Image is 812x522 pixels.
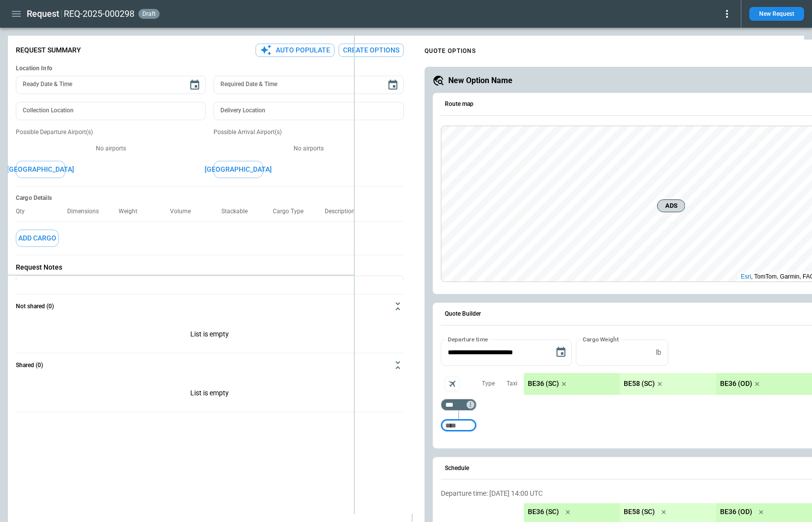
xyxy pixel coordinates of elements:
p: No airports [214,144,403,153]
h6: Not shared (0) [16,303,54,310]
h5: New Option Name [448,75,513,86]
p: Stackable [221,208,256,215]
button: New Request [749,7,804,21]
p: BE58 (SC) [624,380,655,388]
p: List is empty [16,318,404,353]
label: Departure time [448,335,488,343]
p: Possible Departure Airport(s) [16,128,206,137]
div: Too short [441,420,476,431]
h6: Shared (0) [16,362,43,369]
div: Not shared (0) [16,318,404,353]
button: Not shared (0) [16,294,404,318]
p: BE36 (SC) [528,380,559,388]
button: Shared (0) [16,353,404,377]
p: Request Summary [16,46,81,54]
div: Not shared (0) [16,377,404,412]
p: Description [325,208,363,215]
label: Cargo Weight [583,335,619,343]
h6: Quote Builder [445,311,481,317]
p: BE36 (OD) [720,380,752,388]
p: BE36 (OD) [720,508,752,516]
p: Weight [119,208,145,215]
h6: Route map [445,101,473,107]
button: [GEOGRAPHIC_DATA] [214,161,263,178]
h2: REQ-2025-000298 [64,8,134,20]
p: List is empty [16,377,404,412]
button: [GEOGRAPHIC_DATA] [16,161,65,178]
h4: QUOTE OPTIONS [425,49,476,53]
button: Create Options [339,44,404,57]
p: Type [482,380,495,388]
p: Volume [170,208,199,215]
p: Cargo Type [273,208,311,215]
p: Qty [16,208,33,215]
p: BE58 (SC) [624,508,655,516]
p: Possible Arrival Airport(s) [214,128,403,137]
span: Aircraft selection [445,377,460,391]
button: Choose date, selected date is Sep 23, 2025 [551,342,571,362]
h6: Schedule [445,465,469,472]
p: lb [656,348,661,357]
button: Auto Populate [256,44,335,57]
h6: Location Info [16,65,404,72]
p: Request Notes [16,263,404,272]
h1: Request [27,8,59,20]
div: Too short [441,399,476,411]
a: Esri [741,273,751,280]
p: Taxi [507,380,517,388]
span: draft [140,10,158,17]
h6: Cargo Details [16,194,404,202]
span: ADS [661,201,681,211]
p: BE36 (SC) [528,508,559,516]
p: No airports [16,144,206,153]
button: Choose date [383,75,403,95]
button: Add Cargo [16,230,59,247]
p: Dimensions [67,208,107,215]
button: Choose date [185,75,205,95]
